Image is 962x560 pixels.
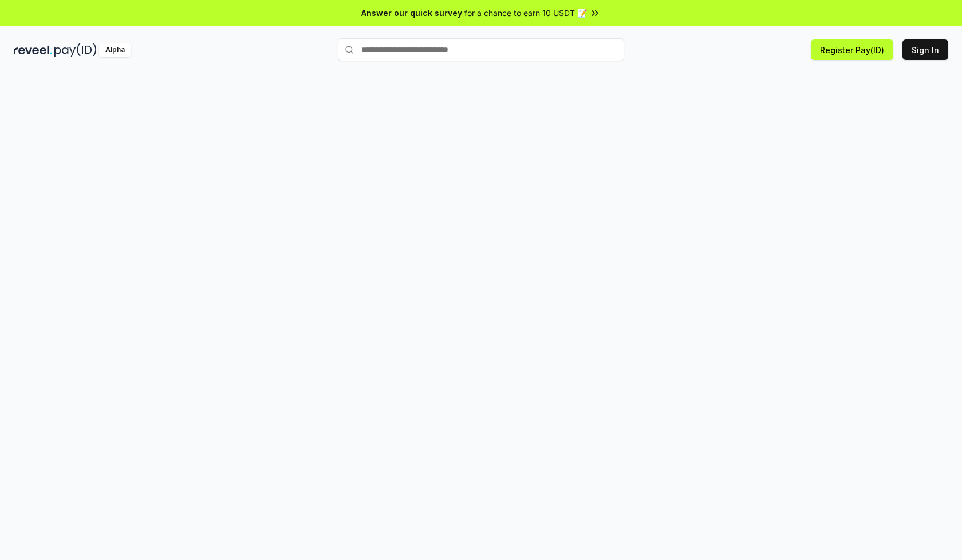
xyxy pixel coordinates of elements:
[811,39,893,60] button: Register Pay(ID)
[361,7,462,19] span: Answer our quick survey
[902,39,948,60] button: Sign In
[99,43,131,57] div: Alpha
[464,7,587,19] span: for a chance to earn 10 USDT 📝
[54,43,97,57] img: pay_id
[14,43,52,57] img: reveel_dark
